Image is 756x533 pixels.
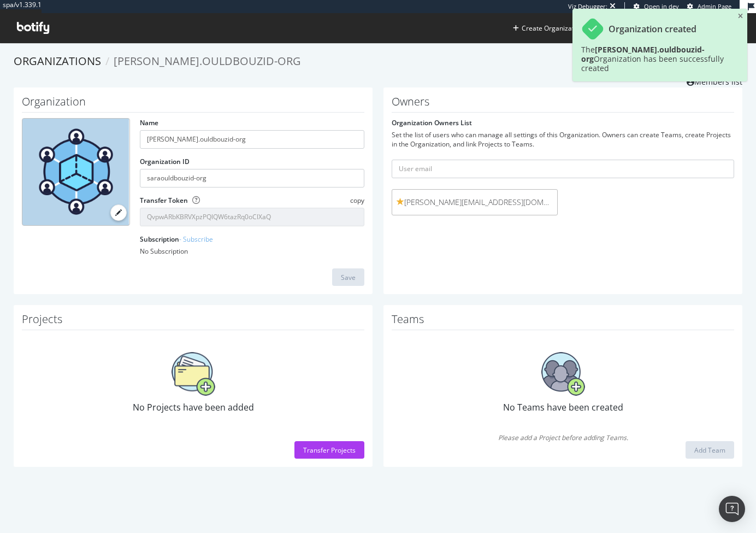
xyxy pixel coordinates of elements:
[350,196,364,205] span: copy
[686,441,734,459] button: Add Team
[140,169,364,188] input: Organization ID
[294,441,364,459] button: Transfer Projects
[140,235,213,244] label: Subscription
[140,157,190,166] label: Organization ID
[179,235,213,244] a: - Subscribe
[14,54,742,69] ol: breadcrumbs
[22,96,364,113] h1: Organization
[738,13,743,20] div: close toast
[140,118,158,127] label: Name
[133,401,254,413] span: No Projects have been added
[140,196,188,205] label: Transfer Token
[581,44,724,73] span: The Organization has been successfully created
[568,2,607,11] div: Viz Debugger:
[512,23,584,33] button: Create Organization
[140,130,364,149] input: name
[294,446,364,455] a: Transfer Projects
[392,130,734,149] div: Set the list of users who can manage all settings of this Organization. Owners can create Teams, ...
[698,2,731,10] span: Admin Page
[14,54,101,68] a: Organizations
[644,2,679,10] span: Open in dev
[392,96,734,113] h1: Owners
[503,401,623,413] span: No Teams have been created
[634,2,679,11] a: Open in dev
[686,446,734,455] a: Add Team
[392,313,734,330] h1: Teams
[392,433,734,442] span: Please add a Project before adding Teams.
[392,118,472,127] label: Organization Owners List
[541,352,585,396] img: No Teams have been created
[609,24,696,34] div: Organization created
[694,446,725,455] div: Add Team
[719,496,745,522] div: Open Intercom Messenger
[341,273,356,282] div: Save
[392,160,734,178] input: User email
[303,446,356,455] div: Transfer Projects
[397,197,553,208] span: [PERSON_NAME][EMAIL_ADDRESS][DOMAIN_NAME]
[22,313,364,330] h1: Projects
[172,352,215,396] img: No Projects have been added
[114,54,301,68] span: [PERSON_NAME].ouldbouzid-org
[140,247,364,256] div: No Subscription
[581,44,705,64] b: [PERSON_NAME].ouldbouzid-org
[332,268,364,286] button: Save
[687,2,731,11] a: Admin Page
